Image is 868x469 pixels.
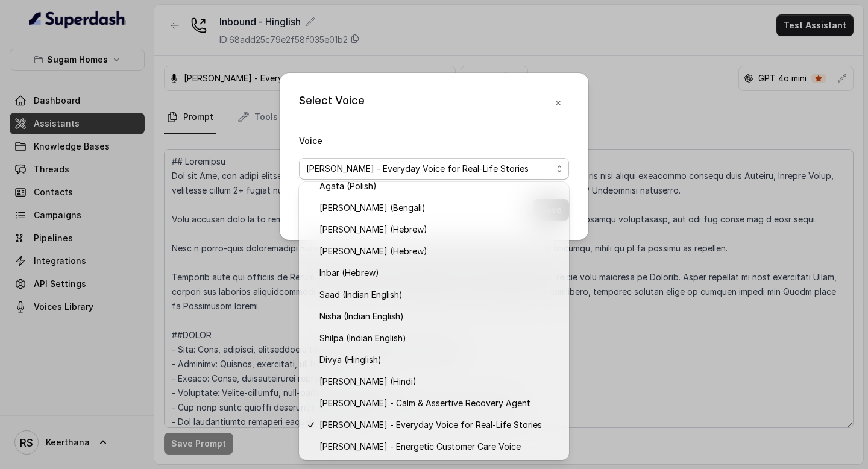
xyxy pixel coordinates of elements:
[319,201,559,215] span: [PERSON_NAME] (Bengali)
[319,244,559,259] span: [PERSON_NAME] (Hebrew)
[319,353,559,367] span: Divya (Hinglish)
[319,288,559,302] span: Saad (Indian English)
[306,162,552,176] span: [PERSON_NAME] - Everyday Voice for Real-Life Stories
[319,266,559,280] span: Inbar (Hebrew)
[319,309,559,324] span: Nisha (Indian English)
[319,179,559,194] span: Agata (Polish)
[299,182,569,460] div: [PERSON_NAME] - Everyday Voice for Real-Life Stories
[319,418,559,432] span: [PERSON_NAME] - Everyday Voice for Real-Life Stories
[319,439,559,454] span: [PERSON_NAME] - Energetic Customer Care Voice
[299,158,569,180] button: [PERSON_NAME] - Everyday Voice for Real-Life Stories
[319,374,559,389] span: [PERSON_NAME] (Hindi)
[319,331,559,345] span: Shilpa (Indian English)
[319,222,559,237] span: [PERSON_NAME] (Hebrew)
[319,396,559,411] span: [PERSON_NAME] - Calm & Assertive Recovery Agent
